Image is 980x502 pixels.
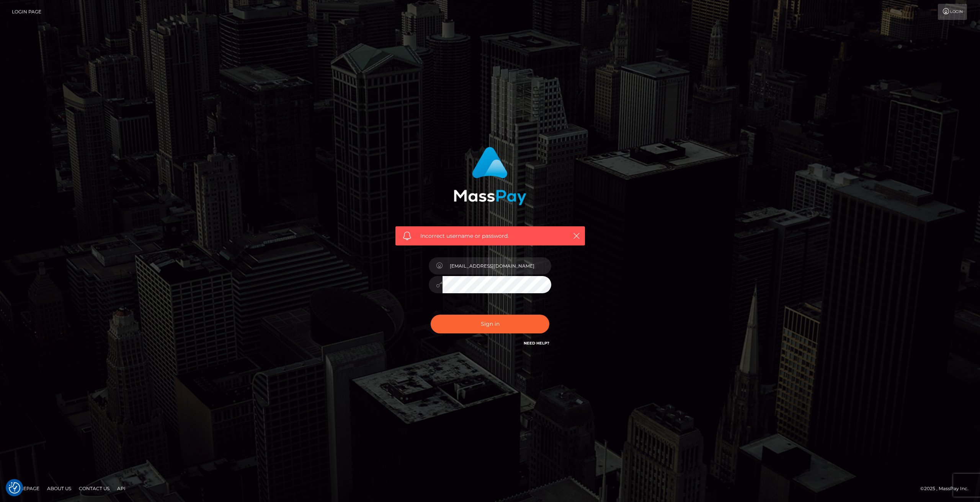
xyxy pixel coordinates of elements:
a: API [114,483,129,494]
a: Homepage [8,483,42,494]
a: About Us [44,483,74,494]
a: Login [938,4,967,20]
button: Consent Preferences [9,482,20,494]
span: Incorrect username or password. [420,232,560,240]
a: Contact Us [76,483,113,494]
img: Revisit consent button [9,482,20,494]
a: Login Page [12,4,41,20]
input: Username... [443,257,551,275]
div: © 2025 , MassPay Inc. [920,484,974,493]
a: Need Help? [524,341,549,346]
img: MassPay Login [454,147,526,205]
button: Sign in [431,315,549,333]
